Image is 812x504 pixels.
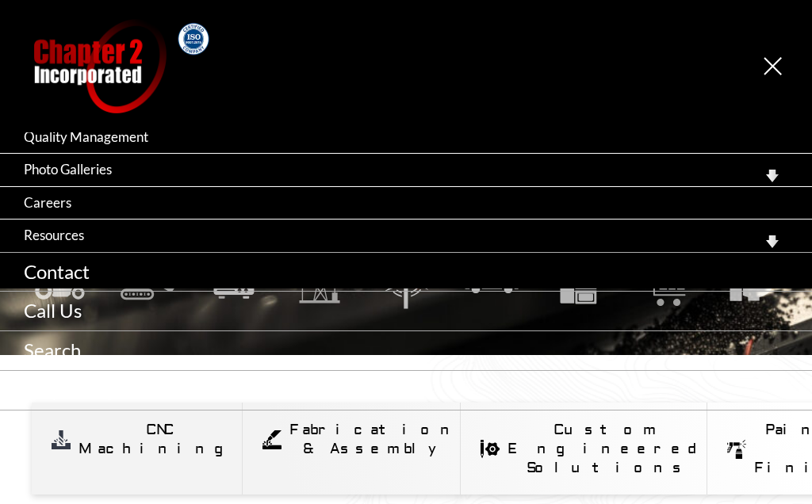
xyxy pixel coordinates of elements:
[79,421,241,459] div: CNC Machining
[507,421,706,478] div: Custom Engineered Solutions
[243,403,460,475] a: Fabrication & Assembly
[461,403,707,494] a: Custom Engineered Solutions
[289,421,459,459] div: Fabrication & Assembly
[32,403,242,475] a: CNC Machining
[764,58,788,75] button: Menu
[32,19,167,113] a: Chapter 2 Incorporated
